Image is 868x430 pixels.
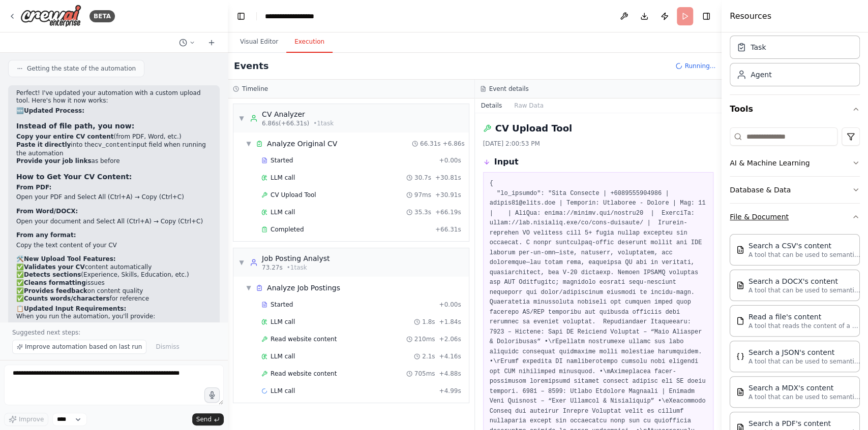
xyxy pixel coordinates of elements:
[749,393,860,401] p: A tool that can be used to semantic search a query from a MDX's content.
[489,85,529,93] h3: Event details
[736,281,744,289] img: DOCXSearchTool
[204,387,220,403] button: Click to speak your automation idea
[16,141,71,148] strong: Paste it directly
[313,119,334,127] span: • 1 task
[749,322,860,330] p: A tool that reads the content of a file. To use this tool, provide a 'file_path' parameter with t...
[89,10,115,22] div: BETA
[736,246,744,254] img: CSVSearchTool
[439,370,461,378] span: + 4.88s
[24,295,109,302] strong: Counts words/characters
[439,318,461,326] span: + 1.84s
[232,31,286,53] button: Visual Editor
[422,318,435,326] span: 1.8s
[262,253,330,263] div: Job Posting Analyst
[271,370,337,378] span: Read website content
[442,140,464,148] span: + 6.86s
[749,251,860,259] p: A tool that can be used to semantic search a query from a CSV's content.
[439,387,461,395] span: + 4.99s
[271,352,295,360] span: LLM call
[422,352,435,360] span: 2.1s
[151,340,184,354] button: Dismiss
[749,383,860,393] div: Search a MDX's content
[699,9,713,23] button: Hide right sidebar
[494,156,519,168] h3: Input
[435,225,461,234] span: + 66.31s
[749,276,860,286] div: Search a DOCX's content
[175,37,199,49] button: Switch to previous chat
[238,258,245,267] span: ▼
[12,340,146,354] button: Improve automation based on last run
[495,121,573,136] h2: CV Upload Tool
[749,286,860,294] p: A tool that can be used to semantic search a query from a DOCX's content.
[16,157,92,164] strong: Provide your job links
[265,11,332,21] nav: breadcrumb
[435,174,461,182] span: + 30.81s
[246,284,252,292] span: ▼
[439,352,461,360] span: + 4.16s
[751,70,771,80] div: Agent
[749,357,860,366] p: A tool that can be used to semantic search a query from a JSON's content.
[262,119,309,127] span: 6.86s (+66.31s)
[24,263,85,271] strong: Validates your CV
[271,335,337,343] span: Read website content
[475,98,508,113] button: Details
[238,114,245,122] span: ▼
[16,208,78,215] strong: From Word/DOCX:
[271,301,293,309] span: Started
[271,225,304,234] span: Completed
[749,418,860,428] div: Search a PDF's content
[4,413,48,426] button: Improve
[16,133,113,140] strong: Copy your entire CV content
[730,204,860,230] button: File & Document
[736,352,744,360] img: JSONSearchTool
[20,5,81,27] img: Logo
[271,191,316,199] span: CV Upload Tool
[271,318,295,326] span: LLM call
[16,107,212,115] h2: 🆕
[196,415,212,423] span: Send
[730,10,771,22] h4: Resources
[246,140,252,148] span: ▼
[234,9,248,23] button: Hide left sidebar
[286,31,333,53] button: Execution
[16,218,212,226] li: Open your document and Select All (Ctrl+A) → Copy (Ctrl+C)
[267,139,337,149] div: Analyze Original CV
[19,415,44,423] span: Improve
[16,122,134,130] strong: Instead of file path, you now:
[16,141,212,157] li: into the input field when running the automation
[749,347,860,357] div: Search a JSON's content
[736,388,744,396] img: MDXSearchTool
[24,279,86,286] strong: Cleans formatting
[435,208,461,216] span: + 66.19s
[16,184,51,191] strong: From PDF:
[262,263,283,272] span: 73.27s
[16,133,212,141] li: (from PDF, Word, etc.)
[156,343,179,351] span: Dismiss
[12,328,216,337] p: Suggested next steps:
[95,142,131,149] code: cv_content
[684,62,715,70] span: Running...
[508,98,550,113] button: Raw Data
[234,59,268,73] h2: Events
[192,413,224,425] button: Send
[439,156,461,164] span: + 0.00s
[420,140,441,148] span: 66.31s
[730,95,860,123] button: Tools
[16,157,212,166] li: as before
[749,312,860,322] div: Read a file's content
[16,255,212,263] h2: 🛠️
[24,271,81,278] strong: Detects sections
[271,387,295,395] span: LLM call
[736,317,744,325] img: FileReadTool
[414,370,435,378] span: 705ms
[435,191,461,199] span: + 30.91s
[24,287,87,294] strong: Provides feedback
[730,177,860,203] button: Database & Data
[16,231,76,239] strong: From any format:
[483,140,714,148] div: [DATE] 2:00:53 PM
[16,305,212,313] h2: 📋
[749,241,860,251] div: Search a CSV's content
[27,64,136,73] span: Getting the state of the automation
[439,335,461,343] span: + 2.06s
[730,31,860,94] div: Crew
